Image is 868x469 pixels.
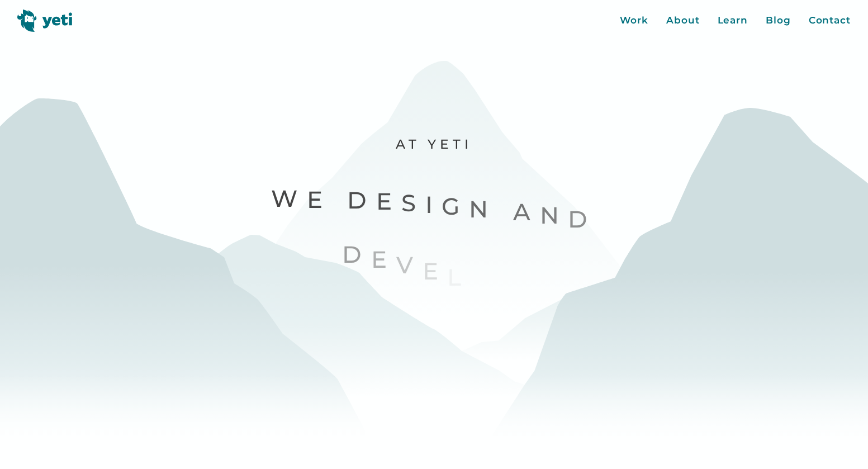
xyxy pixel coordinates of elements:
[220,136,647,153] p: At Yeti
[666,13,700,28] a: About
[620,13,648,28] a: Work
[718,13,748,28] a: Learn
[809,13,851,28] a: Contact
[17,10,73,32] img: Yeti logo
[766,13,791,28] a: Blog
